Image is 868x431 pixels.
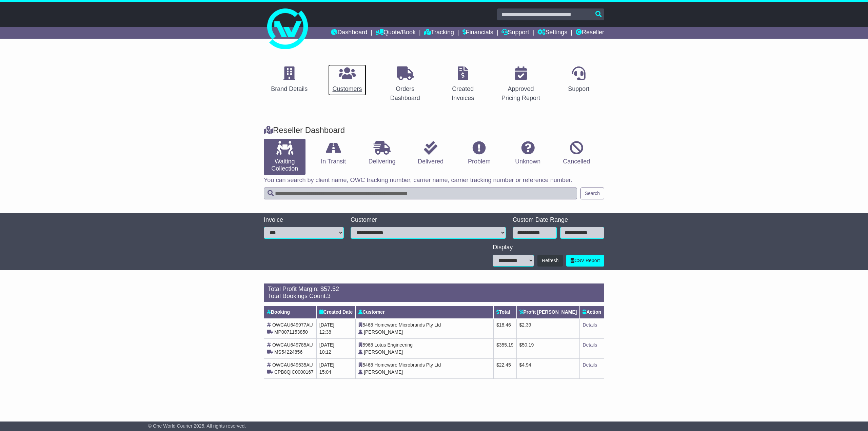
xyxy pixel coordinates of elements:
[583,362,597,368] a: Details
[516,318,580,338] td: $
[264,216,344,224] div: Invoice
[580,306,604,318] th: Action
[362,322,373,328] span: 5468
[516,338,580,358] td: $
[537,27,567,39] a: Settings
[458,139,500,168] a: Problem
[583,322,597,328] a: Details
[316,306,355,318] th: Created Date
[580,188,604,199] button: Search
[362,342,373,348] span: 5968
[410,139,451,168] a: Delivered
[424,27,454,39] a: Tracking
[564,64,594,96] a: Support
[274,349,302,355] span: MS54224856
[264,306,317,318] th: Booking
[374,362,441,368] span: Homeware Microbrands Pty Ltd
[437,64,489,105] a: Created Invoices
[442,84,484,103] div: Created Invoices
[356,306,494,318] th: Customer
[327,293,331,299] span: 3
[364,329,403,335] span: [PERSON_NAME]
[376,27,416,39] a: Quote/Book
[499,342,514,348] span: 355.19
[522,322,531,328] span: 2.39
[537,255,563,267] button: Refresh
[516,306,580,318] th: Profit [PERSON_NAME]
[374,322,441,328] span: Homeware Microbrands Pty Ltd
[319,362,334,368] span: [DATE]
[264,139,305,175] a: Waiting Collection
[576,27,604,39] a: Reseller
[319,322,334,328] span: [DATE]
[499,362,511,368] span: 22.45
[462,27,493,39] a: Financials
[272,362,313,368] span: OWCAU649535AU
[362,362,373,368] span: 5468
[260,125,608,135] div: Reseller Dashboard
[556,139,597,168] a: Cancelled
[267,64,312,96] a: Brand Details
[364,349,403,355] span: [PERSON_NAME]
[379,64,431,105] a: Orders Dashboard
[522,342,534,348] span: 50.19
[495,64,547,105] a: Approved Pricing Report
[319,369,331,375] span: 15:04
[501,27,529,39] a: Support
[374,342,413,348] span: Lotus Engineering
[332,84,362,94] div: Customers
[331,27,367,39] a: Dashboard
[274,369,314,375] span: CPB8QIC0000167
[264,177,604,184] p: You can search by client name, OWC tracking number, carrier name, carrier tracking number or refe...
[272,322,313,328] span: OWCAU649977AU
[522,362,531,368] span: 4.94
[513,216,604,224] div: Custom Date Range
[384,84,426,103] div: Orders Dashboard
[272,342,313,348] span: OWCAU649785AU
[319,342,334,348] span: [DATE]
[148,423,246,429] span: © One World Courier 2025. All rights reserved.
[274,329,308,335] span: MP0071153850
[516,358,580,378] td: $
[583,342,597,348] a: Details
[361,139,403,168] a: Delivering
[507,139,549,168] a: Unknown
[493,306,516,318] th: Total
[500,84,542,103] div: Approved Pricing Report
[351,216,506,224] div: Customer
[328,64,366,96] a: Customers
[493,244,604,251] div: Display
[268,293,600,300] div: Total Bookings Count:
[566,255,604,267] a: CSV Report
[271,84,308,94] div: Brand Details
[268,286,600,293] div: Total Profit Margin: $
[312,139,354,168] a: In Transit
[324,286,339,292] span: 57.52
[319,349,331,355] span: 10:12
[319,329,331,335] span: 12:38
[493,358,516,378] td: $
[499,322,511,328] span: 18.46
[568,84,589,94] div: Support
[364,369,403,375] span: [PERSON_NAME]
[493,318,516,338] td: $
[493,338,516,358] td: $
